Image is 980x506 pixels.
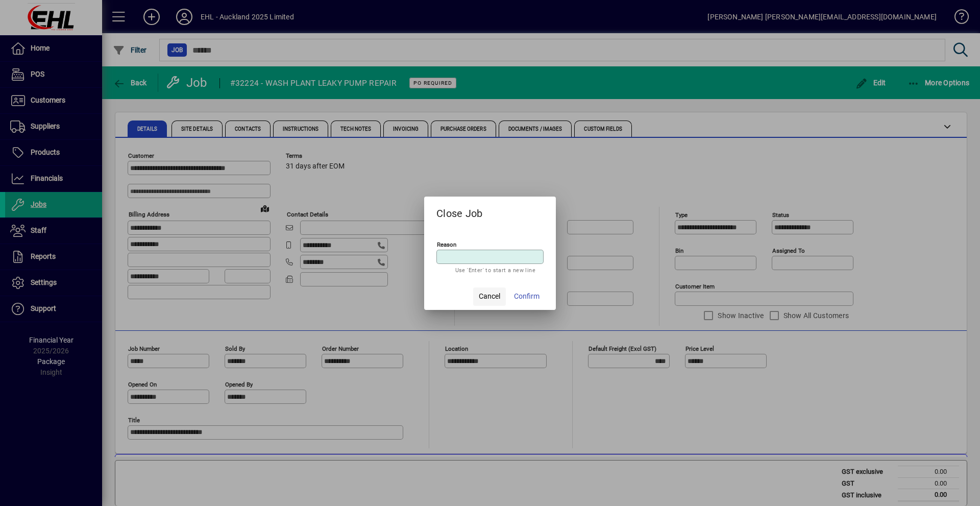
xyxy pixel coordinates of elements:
mat-label: Reason [437,240,456,248]
h2: Close Job [424,197,556,226]
mat-hint: Use 'Enter' to start a new line [455,264,535,276]
button: Confirm [510,287,544,306]
span: Confirm [514,291,540,302]
button: Cancel [473,287,506,306]
span: Cancel [479,291,500,302]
